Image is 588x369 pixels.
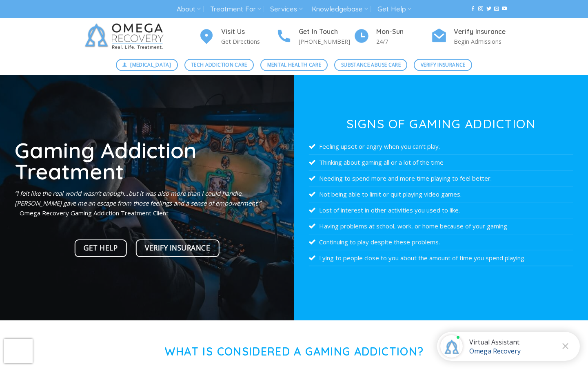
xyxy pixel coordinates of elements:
p: Begin Admissions [454,37,508,46]
li: Not being able to limit or quit playing video games. [309,186,573,202]
h1: Gaming Addiction Treatment [15,139,279,182]
h4: Verify Insurance [454,27,508,37]
a: Tech Addiction Care [184,59,254,71]
p: 24/7 [376,37,431,46]
iframe: reCAPTCHA [4,339,33,363]
span: [MEDICAL_DATA] [130,61,171,69]
a: Follow on Instagram [478,6,483,12]
h4: Mon-Sun [376,27,431,37]
p: Get Directions [221,37,276,46]
li: Lying to people close to you about the amount of time you spend playing. [309,250,573,266]
li: Needing to spend more and more time playing to feel better. [309,170,573,186]
h3: Signs of Gaming Addiction [309,118,573,130]
li: Having problems at school, work, or home because of your gaming [309,218,573,234]
p: – Omega Recovery Gaming Addiction Treatment Client [15,188,279,218]
a: About [177,2,201,17]
a: Substance Abuse Care [334,59,407,71]
a: Mental Health Care [260,59,328,71]
h4: Get In Touch [299,27,353,37]
a: Follow on Facebook [470,6,475,12]
span: Mental Health Care [267,61,321,69]
a: Get Help [377,2,411,17]
em: “I felt like the real world wasn’t enough…but it was also more than I could handle. [PERSON_NAME]... [15,189,261,207]
img: Omega Recovery [80,18,172,55]
a: Verify Insurance Begin Admissions [431,27,508,47]
span: Substance Abuse Care [341,61,401,69]
a: Treatment For [210,2,261,17]
span: Tech Addiction Care [191,61,247,69]
a: [MEDICAL_DATA] [116,59,178,71]
a: Verify Insurance [135,239,220,257]
a: Knowledgebase [312,2,368,17]
li: Feeling upset or angry when you can’t play. [309,139,573,154]
span: Verify Insurance [421,61,466,69]
h4: Visit Us [221,27,276,37]
a: Visit Us Get Directions [198,27,276,47]
a: Services [270,2,302,17]
a: Verify Insurance [414,59,472,71]
span: Get Help [84,242,118,254]
h1: What is Considered a Gaming Addiction? [80,345,508,358]
p: [PHONE_NUMBER] [299,37,353,46]
a: Get In Touch [PHONE_NUMBER] [276,27,353,47]
span: Verify Insurance [145,242,210,254]
li: Thinking about gaming all or a lot of the time [309,154,573,170]
li: Continuing to play despite these problems. [309,234,573,250]
a: Follow on YouTube [502,6,507,12]
li: Lost of interest in other activities you used to like. [309,202,573,218]
a: Send us an email [494,6,499,12]
a: Get Help [75,239,127,257]
a: Follow on Twitter [486,6,491,12]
